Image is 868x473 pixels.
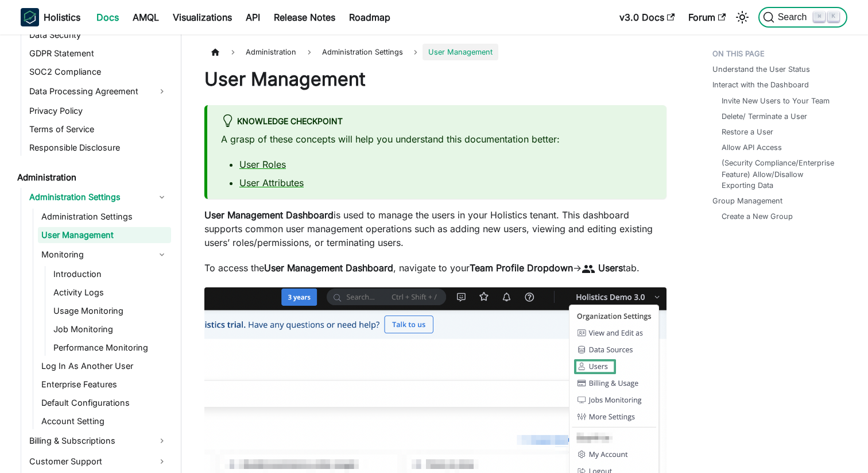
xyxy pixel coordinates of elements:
a: Data Security [26,27,171,43]
p: A grasp of these concepts will help you understand this documentation better: [221,132,653,146]
strong: User Management Dashboard [204,209,334,221]
a: Data Processing Agreement [26,82,171,101]
strong: User Management Dashboard [264,262,393,274]
a: Home page [204,44,226,60]
strong: Users [598,262,623,274]
a: Understand the User Status [712,64,810,75]
a: Usage Monitoring [50,303,171,319]
a: Administration Settings [26,188,171,206]
span: people [582,262,595,276]
div: Knowledge Checkpoint [221,114,653,129]
a: Administration [14,170,171,186]
a: Create a New Group [722,211,793,222]
a: Account Setting [38,413,171,429]
a: User Roles [239,159,286,170]
a: Customer Support [26,452,171,471]
a: Default Configurations [38,395,171,411]
b: Holistics [44,10,80,24]
span: Search [774,12,814,22]
a: Restore a User [722,126,773,137]
a: HolisticsHolistics [21,8,80,26]
a: Administration Settings [38,209,171,225]
p: is used to manage the users in your Holistics tenant. This dashboard supports common user managem... [204,208,666,249]
a: SOC2 Compliance [26,64,171,80]
kbd: ⌘ [813,11,825,22]
span: User Management [423,44,498,60]
a: Delete/ Terminate a User [722,111,807,122]
a: Activity Logs [50,284,171,301]
a: API [239,8,267,26]
img: Holistics [21,8,39,26]
a: User Management [38,227,171,243]
a: Monitoring [38,245,171,264]
a: Visualizations [166,8,239,26]
a: Invite New Users to Your Team [722,95,830,106]
a: Introduction [50,266,171,282]
a: Docs [90,8,126,26]
a: Performance Monitoring [50,340,171,356]
a: Release Notes [267,8,342,26]
a: Interact with the Dashboard [712,79,809,90]
a: User Attributes [239,177,304,189]
a: (Security Compliance/Enterprise Feature) Allow/Disallow Exporting Data [722,157,836,191]
a: Allow API Access [722,142,782,153]
p: To access the , navigate to your -> tab. [204,261,666,276]
a: Billing & Subscriptions [26,432,171,450]
kbd: K [828,11,839,22]
a: Roadmap [342,8,397,26]
button: Switch between dark and light mode (currently light mode) [733,8,751,26]
button: Search (Command+K) [758,7,847,28]
a: Group Management [712,195,782,206]
span: Administration [240,44,302,60]
a: Forum [681,8,733,26]
strong: Team Profile Dropdown [470,262,573,274]
nav: Breadcrumbs [204,44,666,60]
a: AMQL [126,8,166,26]
span: Administration Settings [316,44,409,60]
a: Log In As Another User [38,358,171,374]
a: GDPR Statement [26,45,171,61]
a: Privacy Policy [26,103,171,119]
nav: Docs sidebar [9,34,181,473]
a: Terms of Service [26,121,171,137]
a: Job Monitoring [50,321,171,337]
a: v3.0 Docs [613,8,681,26]
a: Responsible Disclosure [26,140,171,156]
h1: User Management [204,68,666,91]
a: Enterprise Features [38,376,171,393]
